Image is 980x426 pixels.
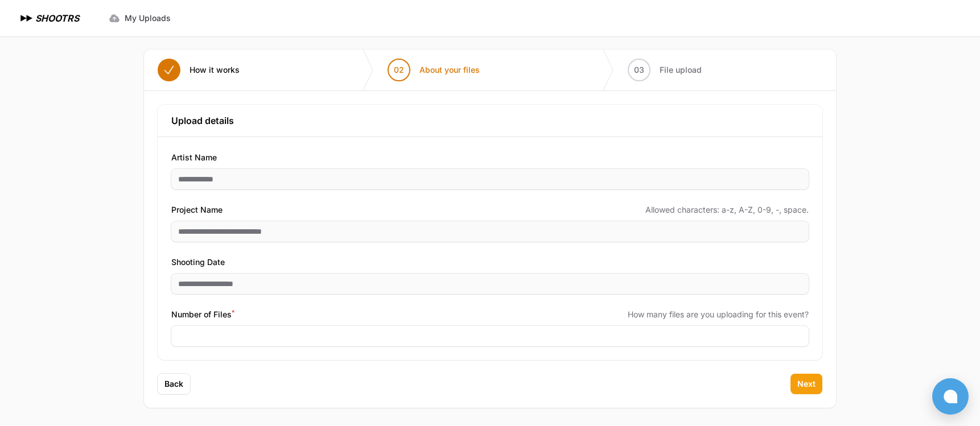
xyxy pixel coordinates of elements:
span: My Uploads [125,13,171,24]
h1: SHOOTRS [35,11,79,25]
span: Number of Files [171,308,234,321]
span: About your files [419,64,480,76]
span: 03 [634,64,644,76]
button: 03 File upload [614,49,715,90]
button: Back [158,374,190,394]
a: My Uploads [102,8,178,28]
span: Allowed characters: a-z, A-Z, 0-9, -, space. [645,204,809,216]
img: SHOOTRS [18,11,35,25]
h3: Upload details [171,114,809,127]
span: How many files are you uploading for this event? [628,309,809,320]
span: Next [797,378,816,390]
span: Project Name [171,203,223,217]
button: 02 About your files [374,49,493,90]
span: Back [164,378,183,390]
span: How it works [190,64,240,76]
span: File upload [660,64,702,76]
button: Open chat window [932,378,969,415]
a: SHOOTRS SHOOTRS [18,11,79,25]
span: Artist Name [171,151,217,164]
span: Shooting Date [171,255,225,269]
button: Next [790,374,822,394]
button: How it works [144,49,253,90]
span: 02 [394,64,404,76]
